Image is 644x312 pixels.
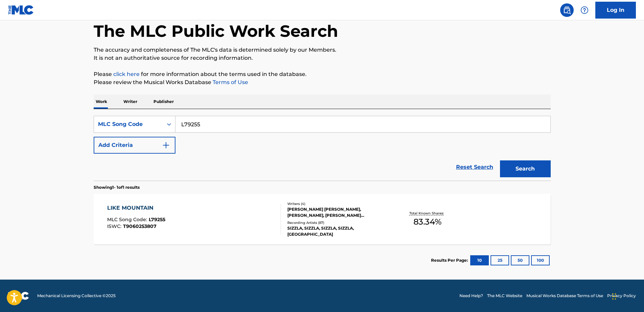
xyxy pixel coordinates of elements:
p: Results Per Page: [431,257,470,263]
span: 83.34 % [413,216,442,228]
a: Public Search [560,3,574,17]
p: Please review the Musical Works Database [94,78,551,86]
a: Terms of Use [211,79,248,85]
form: Search Form [94,116,551,181]
div: Drag [612,286,616,307]
a: Need Help? [459,293,483,299]
div: Help [578,3,591,17]
button: Search [500,160,551,177]
h1: The MLC Public Work Search [94,21,338,41]
img: MLC Logo [8,5,34,15]
p: The accuracy and completeness of The MLC's data is determined solely by our Members. [94,46,551,54]
img: 9d2ae6d4665cec9f34b9.svg [162,141,170,149]
iframe: Chat Widget [610,280,644,312]
a: click here [113,71,140,77]
span: Mechanical Licensing Collective © 2025 [37,293,116,299]
img: help [580,6,589,14]
img: search [563,6,571,14]
button: 50 [511,255,529,265]
p: Total Known Shares: [409,211,446,216]
p: Work [94,95,109,109]
p: Writer [121,95,139,109]
img: logo [8,292,29,300]
a: Musical Works Database Terms of Use [526,293,603,299]
div: Writers ( 4 ) [287,201,389,206]
button: 25 [491,255,509,265]
a: Log In [595,2,636,19]
button: 100 [531,255,550,265]
div: SIZZLA, SIZZLA, SIZZLA, SIZZLA, [GEOGRAPHIC_DATA] [287,225,389,237]
p: Showing 1 - 1 of 1 results [94,184,140,190]
div: Recording Artists ( 87 ) [287,220,389,225]
div: MLC Song Code [98,120,159,128]
p: Publisher [151,95,176,109]
a: The MLC Website [487,293,522,299]
span: MLC Song Code : [107,216,149,223]
div: [PERSON_NAME] [PERSON_NAME], [PERSON_NAME], [PERSON_NAME] [PERSON_NAME] [PERSON_NAME] [287,206,389,218]
a: Privacy Policy [607,293,636,299]
button: Add Criteria [94,137,175,154]
span: T9060253807 [123,223,157,229]
a: Reset Search [453,160,497,175]
a: LIKE MOUNTAINMLC Song Code:L79255ISWC:T9060253807Writers (4)[PERSON_NAME] [PERSON_NAME], [PERSON_... [94,194,551,244]
p: It is not an authoritative source for recording information. [94,54,551,62]
span: ISWC : [107,223,123,229]
span: L79255 [149,216,165,223]
div: LIKE MOUNTAIN [107,204,165,212]
p: Please for more information about the terms used in the database. [94,70,551,78]
button: 10 [470,255,489,265]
